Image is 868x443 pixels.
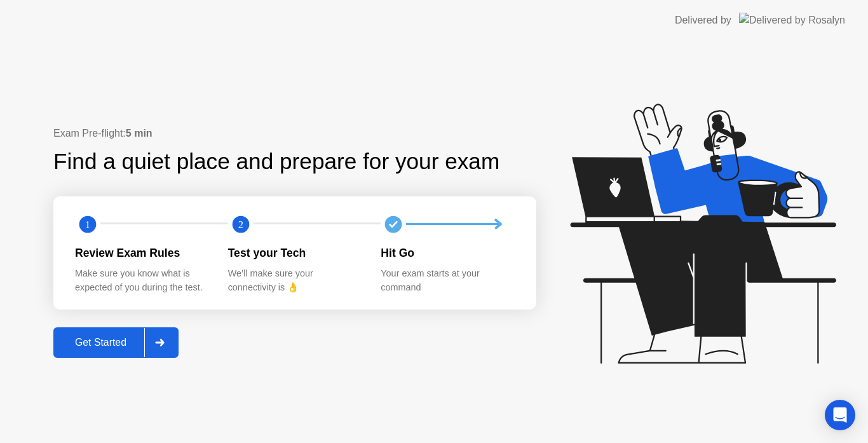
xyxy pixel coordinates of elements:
[126,128,153,139] b: 5 min
[53,327,179,358] button: Get Started
[75,267,208,294] div: Make sure you know what is expected of you during the test.
[57,337,144,348] div: Get Started
[53,126,536,141] div: Exam Pre-flight:
[53,145,501,179] div: Find a quiet place and prepare for your exam
[75,245,208,261] div: Review Exam Rules
[381,267,513,294] div: Your exam starts at your command
[85,218,90,230] text: 1
[825,400,855,430] div: Open Intercom Messenger
[675,13,731,28] div: Delivered by
[228,245,361,261] div: Test your Tech
[739,13,845,27] img: Delivered by Rosalyn
[381,245,513,261] div: Hit Go
[238,218,243,230] text: 2
[228,267,361,294] div: We’ll make sure your connectivity is 👌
